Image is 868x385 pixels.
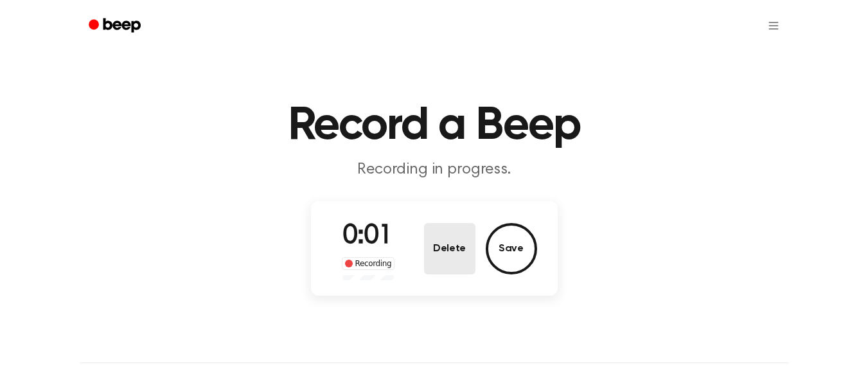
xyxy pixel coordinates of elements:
[758,10,789,41] button: Open menu
[486,223,537,274] button: Save Audio Record
[342,257,395,270] div: Recording
[424,223,475,274] button: Delete Audio Record
[342,223,394,250] span: 0:01
[80,13,152,39] a: Beep
[105,103,763,149] h1: Record a Beep
[188,159,681,181] p: Recording in progress.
